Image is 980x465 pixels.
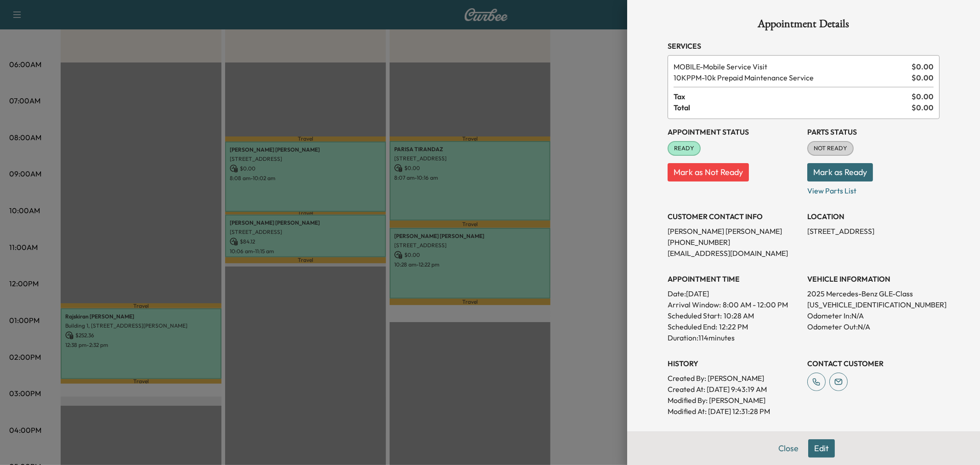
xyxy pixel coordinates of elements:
p: [EMAIL_ADDRESS][DOMAIN_NAME] [668,248,800,259]
span: READY [668,144,700,153]
p: [PERSON_NAME] [PERSON_NAME] [668,226,800,237]
h1: Appointment Details [668,18,940,33]
h3: APPOINTMENT TIME [668,273,800,284]
span: NOT READY [808,144,853,153]
p: 2025 Mercedes-Benz GLE-Class [807,288,940,299]
p: [STREET_ADDRESS] [807,226,940,237]
span: $ 0.00 [912,91,934,102]
p: Created By : [PERSON_NAME] [668,373,800,384]
p: [PHONE_NUMBER] [668,237,800,248]
button: Close [772,439,804,458]
span: Mobile Service Visit [674,61,908,72]
h3: Services [668,40,940,51]
p: Created At : [DATE] 9:43:19 AM [668,384,800,395]
h3: VEHICLE INFORMATION [807,273,940,284]
span: Total [674,102,912,113]
h3: CUSTOMER CONTACT INFO [668,211,800,222]
p: Duration: 114 minutes [668,332,800,343]
span: 10k Prepaid Maintenance Service [674,72,908,83]
p: Odometer Out: N/A [807,321,940,332]
h3: Parts Status [807,126,940,137]
p: Scheduled End: [668,321,717,332]
span: Tax [674,91,912,102]
p: 10:28 AM [724,310,754,321]
p: Odometer In: N/A [807,310,940,321]
h3: History [668,358,800,369]
h3: CONTACT CUSTOMER [807,358,940,369]
span: $ 0.00 [912,61,934,72]
span: $ 0.00 [912,102,934,113]
p: View Parts List [807,181,940,196]
h3: LOCATION [807,211,940,222]
p: Arrival Window: [668,299,800,310]
p: [US_VEHICLE_IDENTIFICATION_NUMBER] [807,299,940,310]
p: Modified By : [PERSON_NAME] [668,395,800,406]
p: Modified At : [DATE] 12:31:28 PM [668,406,800,417]
p: 12:22 PM [719,321,748,332]
span: 8:00 AM - 12:00 PM [723,299,788,310]
span: $ 0.00 [912,72,934,83]
button: Mark as Ready [807,163,873,181]
button: Edit [808,439,835,458]
button: Mark as Not Ready [668,163,749,181]
p: Scheduled Start: [668,310,722,321]
h3: Appointment Status [668,126,800,137]
p: Date: [DATE] [668,288,800,299]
